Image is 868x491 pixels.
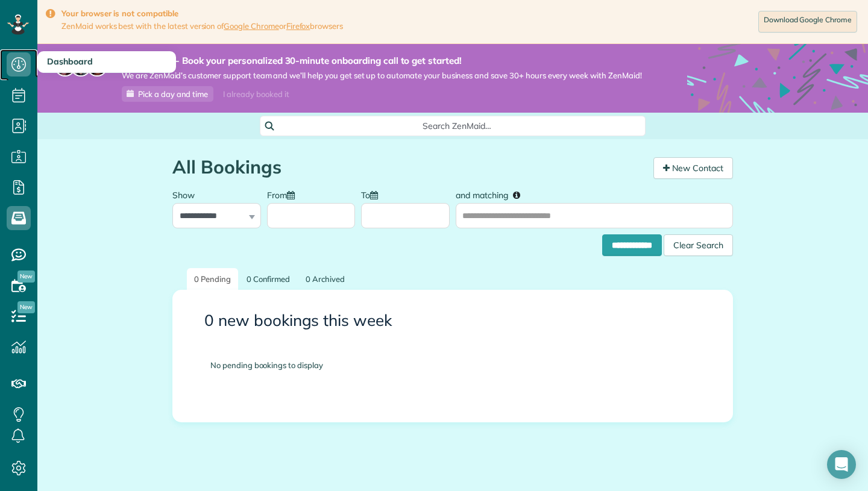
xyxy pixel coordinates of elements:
a: Google Chrome [224,21,279,31]
a: 0 Archived [298,268,352,290]
a: Download Google Chrome [758,11,857,33]
a: Pick a day and time [122,86,213,102]
span: New [17,301,35,313]
label: and matching [456,183,529,205]
div: Clear Search [664,234,733,256]
a: Clear Search [664,237,733,246]
h1: All Bookings [172,157,644,177]
span: New [17,271,35,283]
a: New Contact [653,157,733,179]
a: 0 Pending [187,268,238,290]
label: From [267,183,301,205]
div: Open Intercom Messenger [827,450,856,479]
span: ZenMaid works best with the latest version of or browsers [61,21,343,31]
span: Pick a day and time [138,89,208,99]
h3: 0 new bookings this week [204,312,701,330]
div: I already booked it [216,87,296,102]
div: No pending bookings to display [192,342,713,389]
a: 0 Confirmed [239,268,298,290]
strong: Your browser is not compatible [61,8,343,19]
span: We are ZenMaid’s customer support team and we’ll help you get set up to automate your business an... [122,70,642,81]
a: Firefox [286,21,310,31]
label: To [361,183,384,205]
span: Dashboard [47,56,93,67]
strong: Hey, Crystal - Book your personalized 30-minute onboarding call to get started! [122,55,642,67]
